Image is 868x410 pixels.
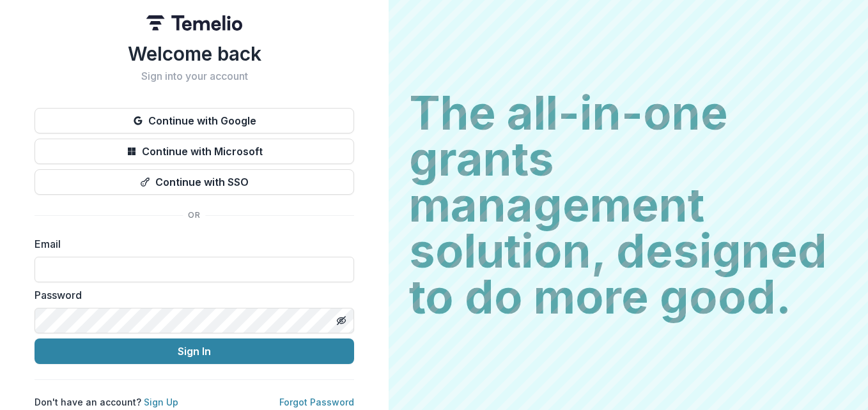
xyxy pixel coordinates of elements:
[35,169,354,195] button: Continue with SSO
[35,70,354,82] h2: Sign into your account
[35,236,346,252] label: Email
[35,139,354,164] button: Continue with Microsoft
[146,15,242,31] img: Temelio
[35,395,178,409] p: Don't have an account?
[35,108,354,133] button: Continue with Google
[279,397,354,407] a: Forgot Password
[35,42,354,65] h1: Welcome back
[144,397,178,407] a: Sign Up
[35,338,354,364] button: Sign In
[35,287,346,303] label: Password
[331,310,352,331] button: Toggle password visibility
